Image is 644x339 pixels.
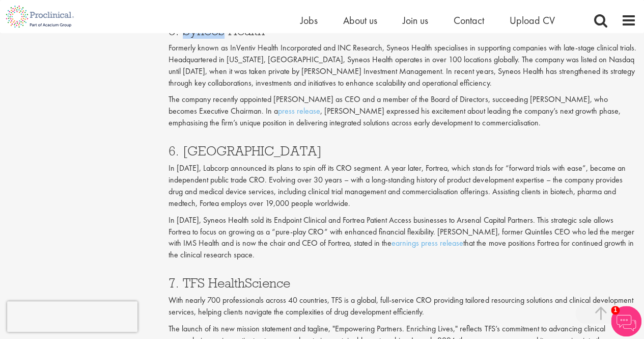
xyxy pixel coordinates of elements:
[169,42,636,89] p: Formerly known as InVentiv Health Incorporated and INC Research, Syneos Health specialises in sup...
[611,306,620,315] span: 1
[403,14,428,27] a: Join us
[300,14,318,27] a: Jobs
[510,14,555,27] a: Upload CV
[454,14,484,27] a: Contact
[169,163,636,209] p: In [DATE], Labcorp announced its plans to spin off its CRO segment. A year later, Fortrea, which ...
[7,301,137,332] iframe: reCAPTCHA
[169,295,636,318] p: With nearly 700 professionals across 40 countries, TFS is a global, full-service CRO providing ta...
[278,106,320,116] a: press release
[169,276,636,290] h3: 7. TFS HealthScience
[169,94,636,129] p: The company recently appointed [PERSON_NAME] as CEO and a member of the Board of Directors, succe...
[169,24,636,37] h3: 5. Syneos Health
[169,215,636,261] p: In [DATE], Syneos Health sold its Endpoint Clinical and Fortrea Patient Access businesses to Arse...
[169,144,636,158] h3: 6. [GEOGRAPHIC_DATA]
[343,14,377,27] a: About us
[611,306,641,336] img: Chatbot
[391,238,463,248] a: earnings press release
